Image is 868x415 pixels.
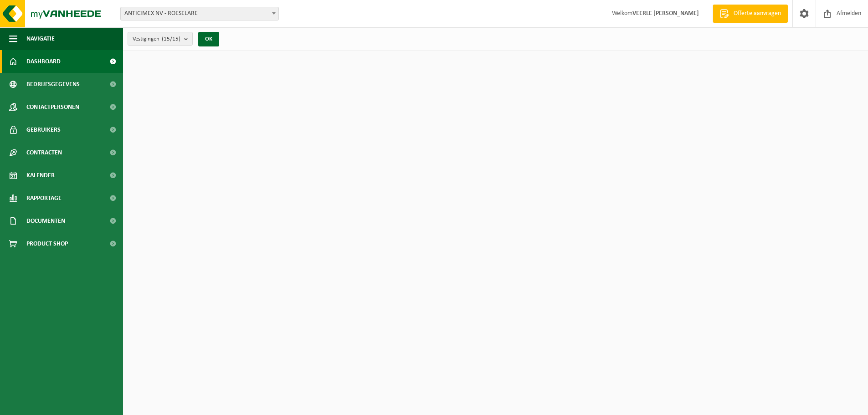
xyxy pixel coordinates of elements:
[26,187,62,210] span: Rapportage
[162,36,180,42] count: (15/15)
[133,32,180,46] span: Vestigingen
[128,32,193,46] button: Vestigingen(15/15)
[198,32,219,46] button: OK
[713,5,788,23] a: Offerte aanvragen
[26,73,80,96] span: Bedrijfsgegevens
[632,10,699,17] strong: VEERLE [PERSON_NAME]
[26,27,55,50] span: Navigatie
[26,118,61,141] span: Gebruikers
[26,164,55,187] span: Kalender
[26,50,61,73] span: Dashboard
[26,210,65,232] span: Documenten
[120,7,279,20] span: ANTICIMEX NV - ROESELARE
[26,96,79,118] span: Contactpersonen
[731,9,783,18] span: Offerte aanvragen
[26,232,68,255] span: Product Shop
[26,141,62,164] span: Contracten
[121,7,278,20] span: ANTICIMEX NV - ROESELARE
